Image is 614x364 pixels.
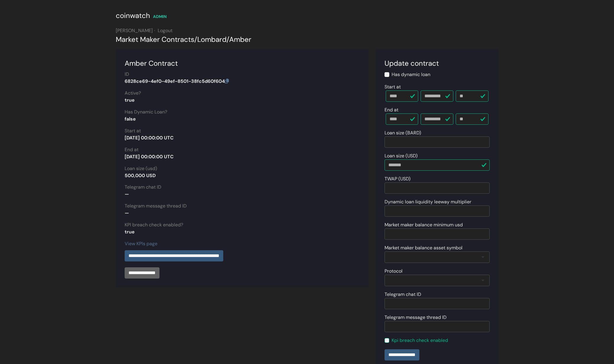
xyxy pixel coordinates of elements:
[125,241,157,247] a: View KPIs page
[125,108,167,116] label: Has Dynamic Loan?
[125,191,129,197] strong: —
[385,198,471,205] label: Dynamic loan liquidity leeway multiplier
[385,244,462,251] label: Market maker balance asset symbol
[125,146,139,153] label: End at
[125,135,174,141] strong: [DATE] 00:00:00 UTC
[385,291,421,298] label: Telegram chat ID
[125,165,157,172] label: Loan size (usd)
[154,27,155,34] span: ·
[125,127,141,134] label: Start at
[385,221,463,228] label: Market maker balance minimum usd
[125,97,135,103] strong: true
[385,83,401,90] label: Start at
[392,71,430,78] label: Has dynamic loan
[385,58,490,69] div: Update contract
[125,229,135,235] strong: true
[125,184,161,191] label: Telegram chat ID
[125,90,141,97] label: Active?
[125,172,156,179] strong: 500,000 USD
[385,152,418,159] label: Loan size (USD)
[392,337,448,344] label: Kpi breach check enabled
[116,27,499,34] div: [PERSON_NAME]
[153,14,167,20] div: ADMIN
[125,116,136,122] strong: false
[385,129,421,136] label: Loan size (BARD)
[385,268,403,275] label: Protocol
[125,202,187,210] label: Telegram message thread ID
[158,27,172,34] a: Logout
[116,13,167,19] a: coinwatch ADMIN
[125,154,174,160] strong: [DATE] 00:00:00 UTC
[194,35,197,44] span: /
[385,175,411,182] label: TWAP (USD)
[116,10,150,21] div: coinwatch
[125,78,229,84] strong: 6828ce69-4ef0-49ef-8501-38fc5d60f604
[125,58,360,69] div: Amber Contract
[227,35,229,44] span: /
[385,314,447,321] label: Telegram message thread ID
[116,34,499,45] div: Market Maker Contracts Lombard Amber
[125,210,129,216] strong: —
[125,221,183,228] label: KPI breach check enabled?
[385,106,398,113] label: End at
[125,71,129,78] label: ID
